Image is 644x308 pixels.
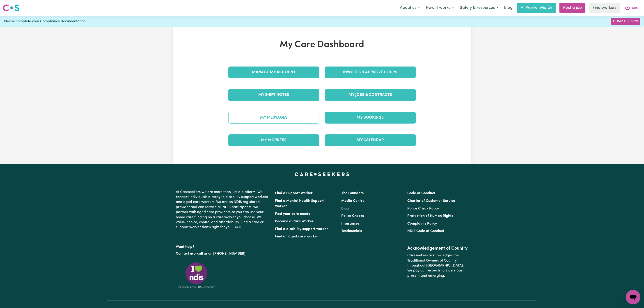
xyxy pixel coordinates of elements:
a: Blog [501,3,515,13]
a: My Shift Notes [228,89,319,101]
a: Testimonials [341,229,362,233]
a: NDIS Code of Conduct [407,229,444,233]
a: My Jobs & Contracts [325,89,416,101]
a: My Messages [228,112,319,124]
a: Manage My Account [228,67,319,78]
a: Find a Support Worker [275,191,313,195]
a: Careseekers home page [295,172,349,176]
a: Find an aged care worker [275,235,319,238]
a: Find a Mental Health Support Worker [275,199,325,208]
a: call us on [PHONE_NUMBER] [197,252,245,255]
button: How it works [423,3,457,13]
img: Registered NDIS provider [176,262,217,290]
button: Safety & resources [457,3,501,13]
iframe: Button to launch messaging window, conversation in progress [626,290,640,304]
a: Complete Now [611,18,640,25]
h2: Acknowledgement of Country [407,246,468,251]
a: Insurances [341,222,359,225]
a: Careseekers logo [3,3,19,13]
img: Careseekers logo [3,4,19,12]
a: The Founders [341,191,364,195]
p: Want help? [176,243,270,249]
a: Post a job [559,3,585,13]
span: Please complete your Compliance documentation. [4,19,87,24]
p: At Careseekers we are more than just a platform. We connect individuals directly to disability su... [176,188,270,232]
a: My Workers [228,134,319,146]
a: Become a Care Worker [275,220,314,223]
a: Police Check Policy [407,207,439,210]
a: Complaints Policy [407,222,437,225]
p: Careseekers acknowledges the Traditional Owners of Country throughout [GEOGRAPHIC_DATA]. We pay o... [407,251,468,280]
a: Contact us [176,252,194,255]
a: AI Worker Match [517,3,556,13]
a: Code of Conduct [407,191,435,195]
a: My Calendar [325,134,416,146]
a: Invoices & Approve Hours [325,67,416,78]
a: Blog [341,207,349,210]
button: About us [397,3,423,13]
button: My Account [622,3,641,13]
a: Protection of Human Rights [407,214,453,218]
span: Sani [632,6,638,11]
a: My Bookings [325,112,416,124]
a: Charter of Customer Service [407,199,455,203]
p: or [176,249,270,258]
a: Find workers [589,3,620,13]
a: Find a disability support worker [275,227,328,231]
a: Media Centre [341,199,364,203]
a: Police Checks [341,214,364,218]
a: Post your care needs [275,212,310,216]
h1: My Care Dashboard [226,39,419,50]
